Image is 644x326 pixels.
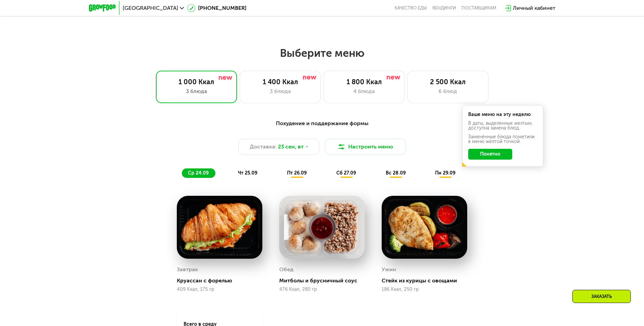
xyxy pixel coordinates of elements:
span: вс 28.09 [386,170,406,176]
div: 186 Ккал, 250 гр [382,287,467,292]
div: 1 400 Ккал [247,78,314,86]
div: Заменённые блюда пометили в меню жёлтой точкой. [468,135,537,144]
button: Настроить меню [325,139,406,155]
div: В даты, выделенные желтым, доступна замена блюд. [468,121,537,131]
div: поставщикам [461,5,496,11]
div: Заказать [572,290,631,303]
a: [PHONE_NUMBER] [187,4,246,12]
div: Ужин [382,264,396,275]
div: 1 000 Ккал [163,78,230,86]
div: 2 500 Ккал [414,78,481,86]
a: Качество еды [395,5,427,11]
span: Доставка: [250,143,277,151]
div: 409 Ккал, 175 гр [177,287,262,292]
div: Обед [279,264,293,275]
div: 476 Ккал, 280 гр [279,287,365,292]
span: сб 27.09 [336,170,356,176]
div: Личный кабинет [513,4,555,12]
span: пт 26.09 [287,170,307,176]
div: 4 блюда [331,87,398,95]
div: Похудение и поддержание формы [122,119,522,128]
div: 6 блюд [414,87,481,95]
div: Круассан с форелью [177,277,268,284]
button: Понятно [468,149,512,160]
span: [GEOGRAPHIC_DATA] [123,5,178,11]
div: Митболы и брусничный соус [279,277,370,284]
span: чт 25.09 [238,170,257,176]
span: пн 29.09 [435,170,455,176]
div: 1 800 Ккал [331,78,398,86]
a: Вендинги [432,5,456,11]
span: 23 сен, вт [278,143,304,151]
div: Завтрак [177,264,198,275]
div: 3 блюда [163,87,230,95]
div: Ваше меню на эту неделю [468,112,537,117]
span: ср 24.09 [188,170,209,176]
h2: Выберите меню [22,46,622,60]
div: Стейк из курицы с овощами [382,277,473,284]
div: 3 блюда [247,87,314,95]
